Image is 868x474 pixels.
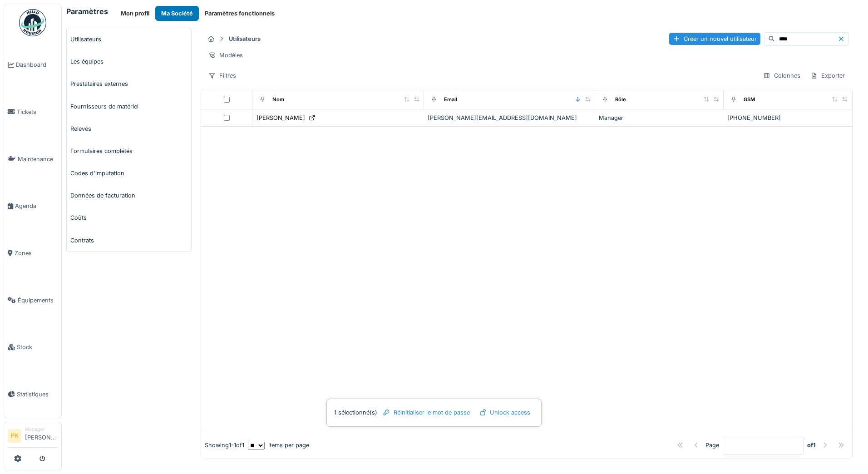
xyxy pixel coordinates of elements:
[25,426,58,445] li: [PERSON_NAME]
[204,49,247,62] div: Modèles
[17,343,58,351] span: Stock
[67,162,191,184] a: Codes d'imputation
[256,114,305,122] div: [PERSON_NAME]
[25,426,58,433] div: Manager
[204,69,240,82] div: Filtres
[744,96,755,104] div: GSM
[66,7,108,16] h6: Paramètres
[115,6,155,21] button: Mon profil
[67,118,191,140] a: Relevés
[599,114,720,122] div: Manager
[8,426,58,448] a: PK Manager[PERSON_NAME]
[205,441,244,449] div: Showing 1 - 1 of 1
[669,33,760,45] div: Créer un nouvel utilisateur
[272,96,284,104] div: Nom
[705,441,719,449] div: Page
[67,140,191,162] a: Formulaires complétés
[16,60,58,69] span: Dashboard
[615,96,626,104] div: Rôle
[4,371,61,418] a: Statistiques
[4,230,61,277] a: Zones
[19,9,46,36] img: Badge_color-CXgf-gQk.svg
[67,73,191,95] a: Prestataires externes
[67,229,191,252] a: Contrats
[475,406,534,419] div: Unlock access
[199,6,281,21] button: Paramètres fonctionnels
[155,6,199,21] button: Ma Société
[759,69,804,82] div: Colonnes
[326,399,542,426] div: 1 sélectionné(s)
[18,155,58,163] span: Maintenance
[248,441,309,449] div: items per page
[4,41,61,89] a: Dashboard
[18,296,58,305] span: Équipements
[17,390,58,399] span: Statistiques
[67,207,191,229] a: Coûts
[4,276,61,324] a: Équipements
[379,406,473,419] div: Réinitialiser le mot de passe
[807,441,816,449] strong: of 1
[428,114,592,122] div: [PERSON_NAME][EMAIL_ADDRESS][DOMAIN_NAME]
[4,135,61,183] a: Maintenance
[444,96,457,104] div: Email
[67,184,191,207] a: Données de facturation
[727,114,848,122] div: [PHONE_NUMBER]
[225,35,264,43] strong: Utilisateurs
[806,69,849,82] div: Exporter
[8,429,21,443] li: PK
[67,95,191,118] a: Fournisseurs de matériel
[4,324,61,371] a: Stock
[15,202,58,210] span: Agenda
[4,89,61,136] a: Tickets
[15,249,58,257] span: Zones
[67,28,191,50] a: Utilisateurs
[17,108,58,116] span: Tickets
[67,50,191,73] a: Les équipes
[4,183,61,230] a: Agenda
